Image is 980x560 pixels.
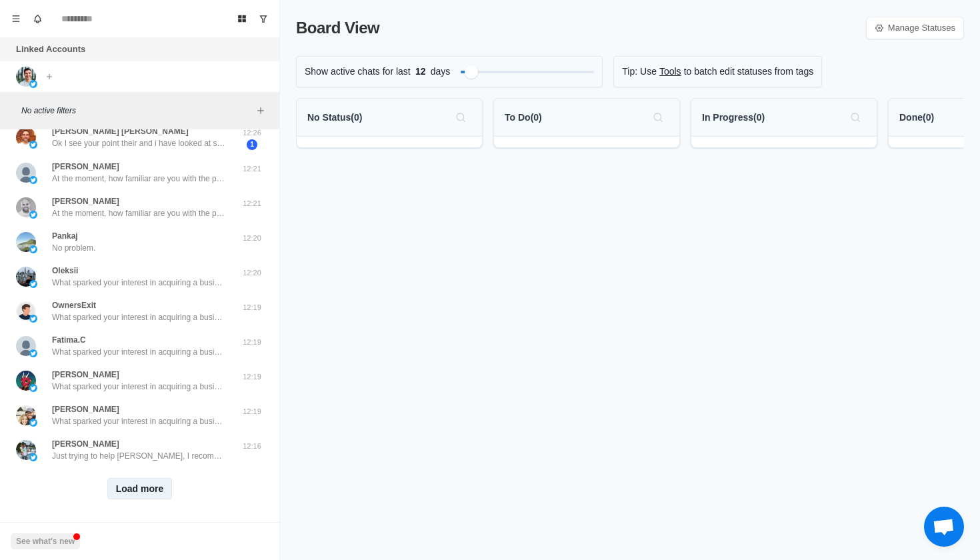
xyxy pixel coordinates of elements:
[52,438,119,450] p: [PERSON_NAME]
[29,245,37,253] img: picture
[52,195,119,207] p: [PERSON_NAME]
[16,371,36,391] img: picture
[16,67,36,87] img: picture
[235,233,269,244] p: 12:20
[235,198,269,209] p: 12:21
[29,211,37,219] img: picture
[52,403,119,415] p: [PERSON_NAME]
[845,107,866,128] button: Search
[52,230,78,242] p: Pankaj
[52,137,225,149] p: Ok I see your point their and i have looked at some options but their is not many options on a bu...
[235,267,269,279] p: 12:20
[16,43,85,56] p: Linked Accounts
[41,69,57,85] button: Add account
[411,65,431,79] span: 12
[505,111,542,125] p: To Do ( 0 )
[305,65,411,79] p: Show active chats for last
[465,65,478,79] div: Filter by activity days
[29,384,37,392] img: picture
[5,8,27,29] button: Menu
[659,65,681,79] a: Tools
[235,163,269,175] p: 12:21
[29,453,37,461] img: picture
[647,107,669,128] button: Search
[52,299,96,311] p: OwnersExit
[235,441,269,452] p: 12:16
[296,16,379,40] p: Board View
[52,277,225,289] p: What sparked your interest in acquiring a business, and where are you located? I might be able to...
[52,242,95,254] p: No problem.
[107,478,173,499] button: Load more
[16,336,36,356] img: picture
[29,141,37,149] img: picture
[29,349,37,357] img: picture
[16,163,36,183] img: picture
[29,80,37,88] img: picture
[622,65,657,79] p: Tip: Use
[235,302,269,313] p: 12:19
[52,125,189,137] p: [PERSON_NAME] [PERSON_NAME]
[52,369,119,381] p: [PERSON_NAME]
[52,173,225,185] p: At the moment, how familiar are you with the process of buying a business?
[52,334,86,346] p: Fatima.C
[11,533,80,549] button: See what's new
[866,17,964,39] a: Manage Statuses
[231,8,253,29] button: Board View
[16,440,36,460] img: picture
[29,419,37,427] img: picture
[52,381,225,393] p: What sparked your interest in acquiring a business, and where are you located? I might be able to...
[27,8,48,29] button: Notifications
[702,111,765,125] p: In Progress ( 0 )
[899,111,934,125] p: Done ( 0 )
[247,139,257,150] span: 1
[431,65,451,79] p: days
[307,111,362,125] p: No Status ( 0 )
[52,265,78,277] p: Oleksii
[684,65,814,79] p: to batch edit statuses from tags
[52,450,225,462] p: Just trying to help [PERSON_NAME], I recommend checking out this free course that breaks down my ...
[235,371,269,383] p: 12:19
[52,311,225,323] p: What sparked your interest in acquiring a business, and where are you located? I might be able to...
[52,346,225,358] p: What sparked your interest in acquiring a business, and where are you located? I might be able to...
[52,207,225,219] p: At the moment, how familiar are you with the process of buying a business?
[16,405,36,425] img: picture
[253,8,274,29] button: Show unread conversations
[253,103,269,119] button: Add filters
[16,197,36,217] img: picture
[16,267,36,287] img: picture
[29,280,37,288] img: picture
[52,161,119,173] p: [PERSON_NAME]
[450,107,471,128] button: Search
[924,507,964,547] div: Open chat
[235,337,269,348] p: 12:19
[52,415,225,427] p: What sparked your interest in acquiring a business, and where are you located? I might be able to...
[235,406,269,417] p: 12:19
[21,105,253,117] p: No active filters
[16,127,36,147] img: picture
[235,127,269,139] p: 12:26
[16,232,36,252] img: picture
[29,315,37,323] img: picture
[29,176,37,184] img: picture
[16,301,36,321] img: picture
